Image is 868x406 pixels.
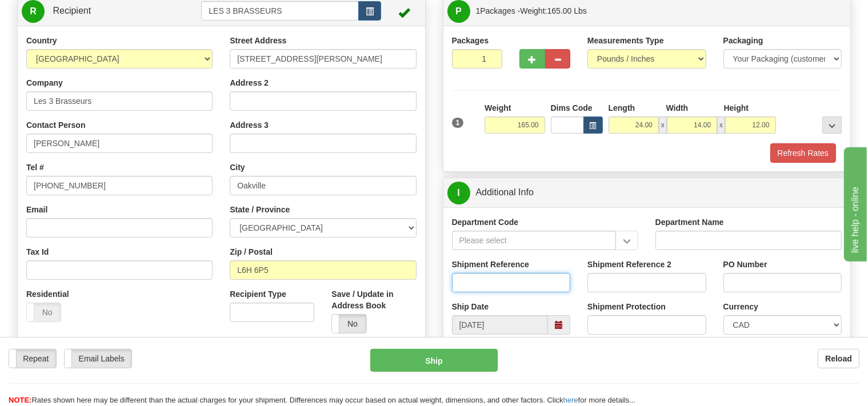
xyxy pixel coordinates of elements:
[201,1,358,21] input: Recipient Id
[9,7,106,21] div: live help - online
[563,396,578,404] a: here
[822,116,842,134] div: ...
[609,102,635,114] label: Length
[485,102,511,114] label: Weight
[452,301,489,312] label: Ship Date
[331,288,416,311] label: Save / Update in Address Book
[476,6,481,15] span: 1
[452,35,489,46] label: Packages
[842,144,867,261] iframe: chat widget
[26,204,47,215] label: Email
[547,6,572,15] span: 165.00
[9,349,56,368] label: Repeat
[818,349,859,368] button: Reload
[230,246,273,258] label: Zip / Postal
[551,102,593,114] label: Dims Code
[574,6,587,15] span: Lbs
[452,118,464,128] span: 1
[65,349,131,368] label: Email Labels
[447,181,847,204] a: IAdditional Info
[370,349,498,372] button: Ship
[447,182,470,204] span: I
[724,102,749,114] label: Height
[26,119,85,131] label: Contact Person
[587,35,664,46] label: Measurements Type
[230,162,245,173] label: City
[230,288,286,300] label: Recipient Type
[452,216,519,228] label: Department Code
[230,49,416,69] input: Enter a location
[26,162,44,173] label: Tel #
[332,315,366,333] label: No
[659,116,667,134] span: x
[655,216,724,228] label: Department Name
[230,204,290,215] label: State / Province
[770,143,836,163] button: Refresh Rates
[723,35,763,46] label: Packaging
[26,288,69,300] label: Residential
[9,396,31,404] span: NOTE:
[723,301,758,312] label: Currency
[452,259,529,270] label: Shipment Reference
[666,102,689,114] label: Width
[27,303,61,321] label: No
[230,35,286,46] label: Street Address
[520,6,587,15] span: Weight:
[230,77,269,89] label: Address 2
[587,301,666,312] label: Shipment Protection
[452,231,616,250] input: Please select
[26,246,49,258] label: Tax Id
[723,259,767,270] label: PO Number
[587,259,671,270] label: Shipment Reference 2
[825,354,852,363] b: Reload
[717,116,725,134] span: x
[26,77,63,89] label: Company
[230,119,269,131] label: Address 3
[53,6,91,15] span: Recipient
[26,35,57,46] label: Country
